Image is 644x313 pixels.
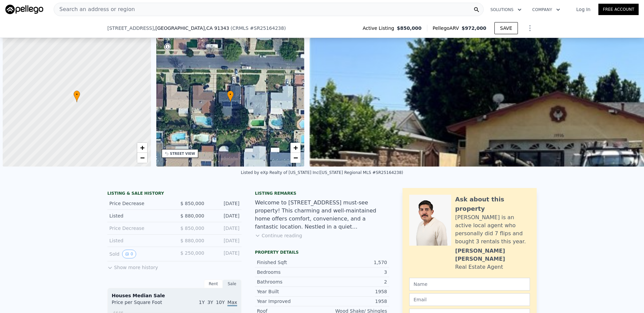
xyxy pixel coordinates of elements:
span: − [293,153,298,162]
span: 10Y [216,300,225,305]
div: Bedrooms [257,269,322,275]
span: $ 850,000 [180,226,204,231]
div: Real Estate Agent [455,263,503,271]
span: • [227,91,234,98]
button: Company [527,4,566,16]
div: • [227,90,234,102]
div: Year Improved [257,298,322,305]
span: , [GEOGRAPHIC_DATA] [154,25,229,32]
button: Solutions [485,4,527,16]
div: Listed [109,237,169,244]
div: Bathrooms [257,278,322,285]
div: ( ) [230,25,286,32]
div: [PERSON_NAME] is an active local agent who personally did 7 flips and bought 3 rentals this year. [455,213,530,246]
div: • [73,90,80,102]
span: $ 880,000 [180,213,204,218]
span: Max [227,300,237,306]
div: [PERSON_NAME] [PERSON_NAME] [455,247,530,263]
div: [DATE] [210,225,239,232]
div: 1958 [322,298,387,305]
a: Log In [568,6,598,13]
div: Price Decrease [109,200,169,207]
a: Zoom in [290,143,301,153]
span: $ 880,000 [180,238,204,243]
button: Continue reading [255,232,302,239]
div: Rent [204,279,223,288]
span: 3Y [207,300,213,305]
div: Finished Sqft [257,259,322,266]
div: Price per Square Foot [112,299,174,310]
div: Property details [255,250,389,255]
div: Listed [109,212,169,219]
span: + [140,143,144,152]
div: Houses Median Sale [112,292,237,299]
button: Show Options [523,21,537,35]
div: Sold [109,250,169,258]
span: • [73,91,80,98]
div: 2 [322,278,387,285]
button: View historical data [122,250,136,258]
span: − [140,153,144,162]
span: , CA 91343 [205,25,229,31]
div: STREET VIEW [170,151,195,156]
span: $972,000 [462,25,486,31]
div: Listed by eXp Realty of [US_STATE] Inc ([US_STATE] Regional MLS #SR25164238) [241,170,403,175]
div: 1,570 [322,259,387,266]
span: $ 850,000 [180,201,204,206]
span: CRMLS [232,25,249,31]
div: [DATE] [210,200,239,207]
button: SAVE [494,22,518,34]
div: Year Built [257,288,322,295]
a: Zoom out [290,153,301,163]
img: Pellego [5,5,43,14]
div: Listing remarks [255,191,389,196]
a: Zoom in [137,143,147,153]
div: Ask about this property [455,195,530,213]
a: Zoom out [137,153,147,163]
span: $850,000 [397,25,422,32]
span: Pellego ARV [433,25,462,32]
a: Free Account [598,4,639,15]
div: [DATE] [210,250,239,258]
span: $ 250,000 [180,250,204,256]
div: LISTING & SALE HISTORY [107,191,241,197]
div: Sale [223,279,241,288]
div: 3 [322,269,387,275]
span: + [293,143,298,152]
input: Email [409,293,530,306]
span: Active Listing [363,25,397,32]
span: Search an address or region [54,5,135,13]
div: [DATE] [210,212,239,219]
span: # SR25164238 [250,25,284,31]
div: Welcome to [STREET_ADDRESS] must-see property! This charming and well-maintained home offers comf... [255,199,389,231]
span: 1Y [199,300,205,305]
div: Price Decrease [109,225,169,232]
span: [STREET_ADDRESS] [107,25,154,32]
button: Show more history [107,261,158,271]
div: 1958 [322,288,387,295]
div: [DATE] [210,237,239,244]
input: Name [409,278,530,291]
